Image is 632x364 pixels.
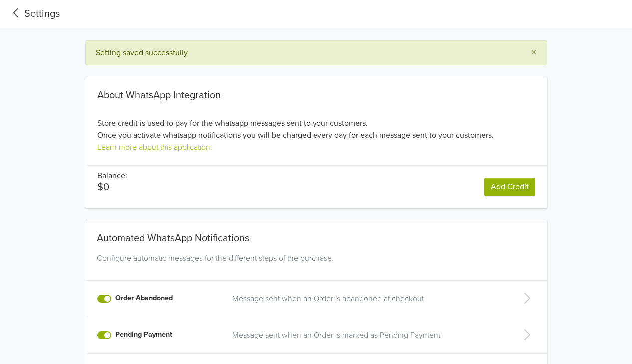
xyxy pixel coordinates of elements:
p: $0 [97,182,127,193]
label: Pending Payment [115,329,172,340]
div: Automated WhatsApp Notifications [93,220,540,248]
label: Order Abandoned [115,293,173,304]
a: Message sent when an Order is marked as Pending Payment [232,329,500,341]
div: Configure automatic messages for the different steps of the purchase. [93,252,540,276]
div: Store credit is used to pay for the whatsapp messages sent to your customers. Once you activate w... [85,89,547,153]
div: About WhatsApp Integration [97,89,535,101]
a: Settings [8,6,60,21]
span: × [531,45,537,60]
div: Setting saved successfully [96,47,515,59]
a: Learn more about this application. [97,142,212,152]
p: Balance: [97,170,127,182]
a: Add Credit [484,178,535,196]
a: Message sent when an Order is abandoned at checkout [232,293,500,305]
